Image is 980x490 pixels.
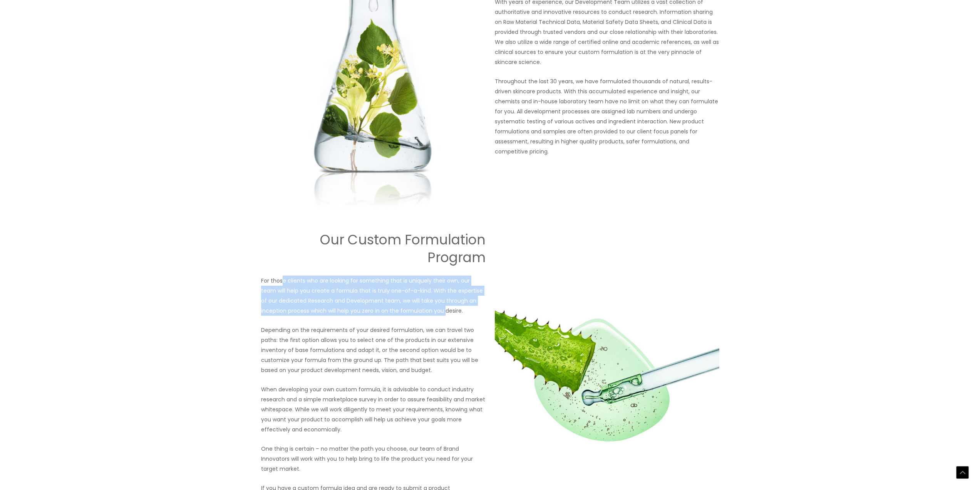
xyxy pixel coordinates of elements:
[261,276,486,316] p: For those clients who are looking for something that is uniquely their own, our team will help yo...
[261,384,486,434] p: When developing your own custom formula, it is advisable to conduct industry research and a simpl...
[261,325,486,375] p: Depending on the requirements of your desired formulation, we can travel two paths: the first opt...
[261,444,486,474] p: One thing is certain – no matter the path you choose, our team of Brand Innovators will work with...
[495,288,719,456] img: Custom Formulation Program Image featuring a dropper and Aloe Gel
[495,76,719,157] p: Throughout the last 30 years, we have formulated thousands of natural, results-driven skincare pr...
[261,231,486,266] h2: Our Custom Formulation Program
